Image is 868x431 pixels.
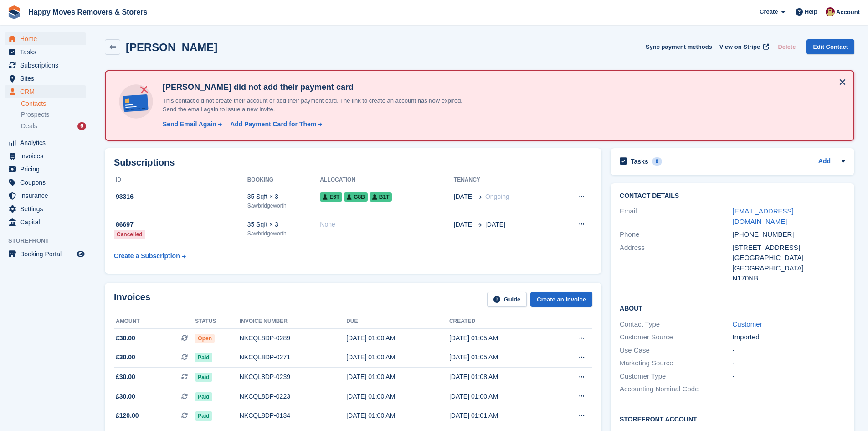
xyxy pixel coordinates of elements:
[114,292,150,307] h2: Invoices
[20,46,75,58] span: Tasks
[247,220,320,229] div: 35 Sqft × 3
[449,392,552,401] div: [DATE] 01:00 AM
[114,157,592,168] h2: Subscriptions
[247,202,320,210] div: Sawbridgeworth
[320,220,454,229] div: None
[346,353,449,362] div: [DATE] 01:00 AM
[20,72,75,85] span: Sites
[114,314,195,329] th: Amount
[733,371,845,382] div: -
[620,303,845,312] h2: About
[195,373,212,382] span: Paid
[733,253,845,263] div: [GEOGRAPHIC_DATA]
[346,392,449,401] div: [DATE] 01:00 AM
[5,248,86,260] a: menu
[116,353,135,362] span: £30.00
[114,192,247,202] div: 93316
[620,243,732,284] div: Address
[716,39,771,54] a: View on Stripe
[159,96,478,114] p: This contact did not create their account or add their payment card. The link to create an accoun...
[77,122,86,130] div: 6
[247,192,320,202] div: 35 Sqft × 3
[75,249,86,260] a: Preview store
[826,7,835,16] img: Steven Fry
[20,85,75,98] span: CRM
[247,229,320,238] div: Sawbridgeworth
[21,110,86,119] a: Prospects
[117,82,155,121] img: no-card-linked-e7822e413c904bf8b177c4d89f31251c4716f9871600ec3ca5bfc59e148c83f4.svg
[195,411,212,421] span: Paid
[240,314,347,329] th: Invoice number
[449,411,552,421] div: [DATE] 01:01 AM
[230,119,316,129] div: Add Payment Card for Them
[774,39,799,54] button: Delete
[836,8,860,17] span: Account
[733,320,762,328] a: Customer
[5,216,86,228] a: menu
[620,414,845,423] h2: Storefront Account
[733,229,845,240] div: [PHONE_NUMBER]
[226,119,323,129] a: Add Payment Card for Them
[760,7,778,16] span: Create
[5,32,86,45] a: menu
[195,334,215,343] span: Open
[733,358,845,369] div: -
[240,392,347,401] div: NKCQL8DP-0223
[8,236,91,245] span: Storefront
[733,243,845,253] div: [STREET_ADDRESS]
[320,173,454,187] th: Allocation
[5,203,86,215] a: menu
[116,372,135,382] span: £30.00
[806,39,854,54] a: Edit Contact
[114,251,180,261] div: Create a Subscription
[5,72,86,85] a: menu
[5,189,86,202] a: menu
[21,121,86,131] a: Deals 6
[159,82,478,93] h4: [PERSON_NAME] did not add their payment card
[195,353,212,362] span: Paid
[114,220,247,229] div: 86697
[733,332,845,343] div: Imported
[20,136,75,149] span: Analytics
[620,229,732,240] div: Phone
[20,163,75,176] span: Pricing
[485,193,509,200] span: Ongoing
[240,353,347,362] div: NKCQL8DP-0271
[733,273,845,284] div: N170NB
[346,372,449,382] div: [DATE] 01:00 AM
[20,150,75,162] span: Invoices
[240,411,347,421] div: NKCQL8DP-0134
[7,5,21,19] img: stora-icon-8386f47178a22dfd0bd8f6a31ec36ba5ce8667c1dd55bd0f319d3a0aa187defe.svg
[733,207,794,225] a: [EMAIL_ADDRESS][DOMAIN_NAME]
[346,411,449,421] div: [DATE] 01:00 AM
[620,332,732,343] div: Customer Source
[114,173,247,187] th: ID
[21,122,37,130] span: Deals
[620,192,845,200] h2: Contact Details
[733,263,845,274] div: [GEOGRAPHIC_DATA]
[163,119,216,129] div: Send Email Again
[20,32,75,45] span: Home
[346,314,449,329] th: Due
[631,157,648,166] h2: Tasks
[240,333,347,343] div: NKCQL8DP-0289
[320,192,342,202] span: E6T
[485,220,505,229] span: [DATE]
[20,176,75,189] span: Coupons
[5,136,86,149] a: menu
[646,39,712,54] button: Sync payment methods
[454,220,474,229] span: [DATE]
[247,173,320,187] th: Booking
[20,189,75,202] span: Insurance
[449,353,552,362] div: [DATE] 01:05 AM
[5,150,86,162] a: menu
[454,192,474,202] span: [DATE]
[449,372,552,382] div: [DATE] 01:08 AM
[805,7,817,16] span: Help
[346,333,449,343] div: [DATE] 01:00 AM
[5,46,86,58] a: menu
[620,206,732,227] div: Email
[21,110,49,119] span: Prospects
[487,292,527,307] a: Guide
[620,345,732,356] div: Use Case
